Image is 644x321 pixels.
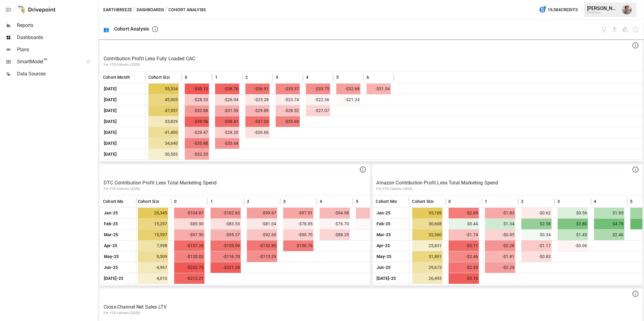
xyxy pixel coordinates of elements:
[211,219,241,229] span: -$83.53
[356,219,386,229] span: -$75.24
[174,262,204,273] span: -$232.75
[594,208,624,218] span: $1.65
[185,138,209,149] span: -$35.88
[283,198,286,204] span: 3
[103,262,119,273] span: Jun-25
[367,74,369,80] span: 6
[250,197,258,206] button: Sort
[376,273,397,284] span: [DATE]-25
[488,197,496,206] button: Sort
[211,240,241,251] span: -$155.09
[434,197,443,206] button: Sort
[103,94,118,105] span: [DATE]
[283,230,314,240] span: -$90.70
[103,251,120,262] span: May-25
[103,240,118,251] span: Apr-25
[449,230,479,240] span: -$1.74
[630,198,633,204] span: 5
[148,149,179,160] span: 30,503
[356,208,386,218] span: -$93.62
[367,84,391,94] span: -$31.34
[376,198,403,204] span: Cohort Month
[148,105,179,116] span: 47,957
[558,240,588,251] span: -$0.06
[165,6,167,14] div: /
[248,73,257,81] button: Sort
[558,219,588,229] span: $3.80
[245,74,248,80] span: 2
[215,105,239,116] span: -$31.59
[214,197,222,206] button: Sort
[521,198,524,204] span: 2
[336,74,339,80] span: 5
[174,219,204,229] span: -$85.90
[245,84,270,94] span: -$36.91
[247,198,249,204] span: 2
[452,197,460,206] button: Sort
[103,74,130,80] span: Cohort Month
[148,116,179,127] span: 33,829
[215,138,239,149] span: -$33.64
[131,73,139,81] button: Sort
[276,94,300,105] span: -$23.74
[174,198,177,204] span: 0
[276,116,300,127] span: -$35.69
[177,197,186,206] button: Sort
[412,273,443,284] span: 26,493
[185,105,209,116] span: -$32.88
[185,127,209,138] span: -$29.47
[103,230,119,240] span: Mar-25
[521,240,552,251] span: -$1.17
[215,74,217,80] span: 1
[306,105,330,116] span: -$27.07
[412,208,443,218] span: 35,189
[174,230,204,240] span: -$97.50
[336,84,360,94] span: -$32.68
[485,251,515,262] span: -$1.81
[377,187,639,191] p: For YTD Cohorts (2025)
[245,127,270,138] span: -$26.66
[138,230,168,240] span: 15,597
[103,138,118,149] span: [DATE]
[587,5,619,11] div: [PERSON_NAME]
[622,26,629,33] button: Save as Google Doc
[185,149,209,160] span: -$32.33
[276,84,300,94] span: -$35.37
[376,262,392,273] span: Jun-25
[283,240,314,251] span: -$150.76
[449,219,479,229] span: $0.44
[536,4,580,15] button: 19,584Credits
[561,197,569,206] button: Sort
[103,27,109,32] div: 👥
[104,187,366,191] p: For YTD Cohorts (2025)
[103,116,118,127] span: [DATE]
[485,198,487,204] span: 1
[558,198,560,204] span: 3
[320,208,350,218] span: -$94.98
[356,198,358,204] span: 5
[103,84,118,94] span: [DATE]
[103,6,132,14] button: Earthbreeze
[17,70,97,78] span: Data Sources
[306,94,330,105] span: -$22.36
[594,230,624,240] span: $2.46
[485,208,515,218] span: -$1.83
[185,74,187,80] span: 0
[148,94,179,105] span: 45,905
[211,208,241,218] span: -$102.63
[632,26,639,33] button: Schedule dashboard
[17,22,97,29] span: Reports
[601,26,608,33] button: View documentation
[104,303,639,311] p: Cross-Channel Net Sales LTV
[211,251,241,262] span: -$116.70
[339,73,348,81] button: Sort
[376,240,391,251] span: Apr-25
[247,240,277,251] span: -$152.85
[283,219,314,229] span: -$78.85
[558,230,588,240] span: $1.45
[103,219,119,229] span: Feb-25
[449,262,479,273] span: -$2.93
[138,240,168,251] span: 7,998
[170,73,179,81] button: Sort
[397,197,406,206] button: Sort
